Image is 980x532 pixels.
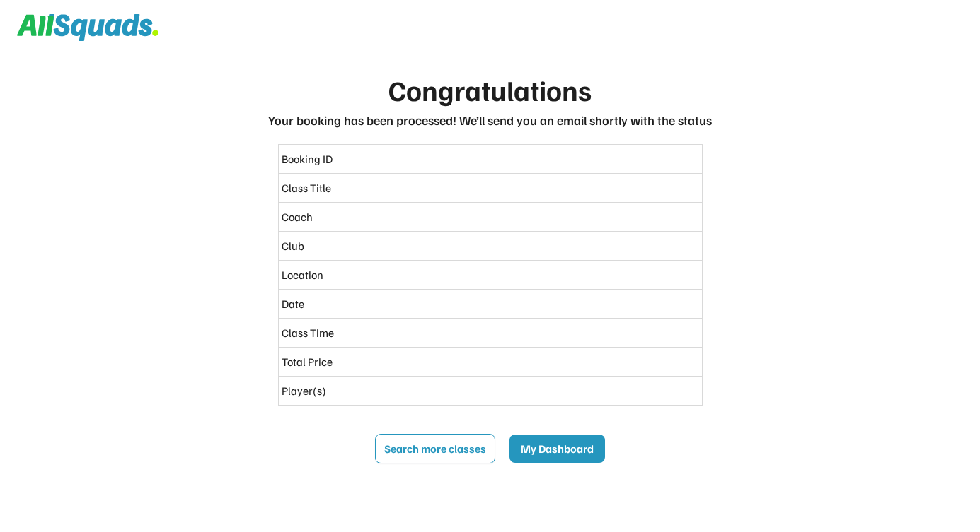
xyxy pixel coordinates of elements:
img: Squad%20Logo.svg [17,14,158,41]
div: Date [282,295,424,312]
div: Club [282,237,424,254]
div: Class Time [282,324,424,341]
div: Your booking has been processed! We’ll send you an email shortly with the status [268,111,712,130]
button: Search more classes [375,434,495,463]
div: Player(s) [282,382,424,399]
div: Class Title [282,179,424,196]
div: Booking ID [282,150,424,167]
button: My Dashboard [509,435,605,463]
div: Congratulations [388,69,592,111]
div: Location [282,266,424,283]
div: Coach [282,208,424,225]
div: Total Price [282,353,424,370]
